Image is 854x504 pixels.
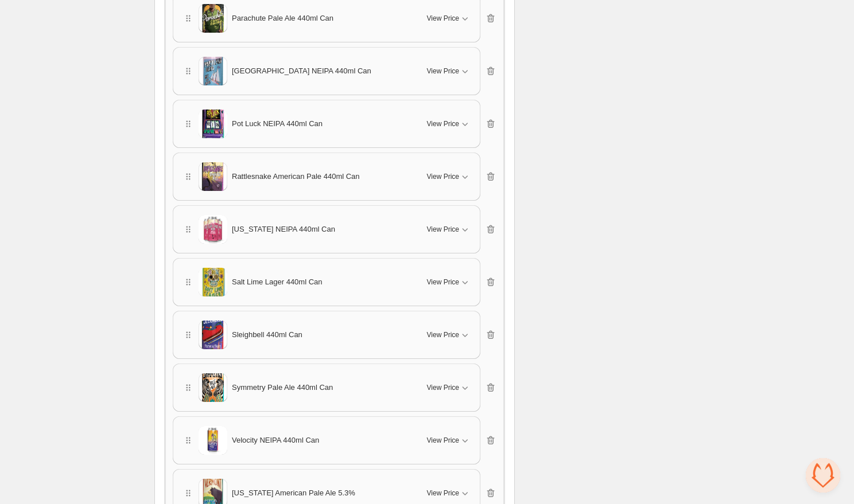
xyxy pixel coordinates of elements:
[427,67,459,76] span: View Price
[427,225,459,234] span: View Price
[420,431,478,450] button: View Price
[420,115,478,133] button: View Price
[232,65,371,77] span: [GEOGRAPHIC_DATA] NEIPA 440ml Can
[199,215,227,244] img: Rhode Island NEIPA 440ml Can
[427,172,459,181] span: View Price
[232,276,323,288] span: Salt Lime Lager 440ml Can
[427,436,459,445] span: View Price
[199,93,227,154] img: Pot Luck NEIPA 440ml Can
[232,382,333,393] span: Symmetry Pale Ale 440ml Can
[199,255,227,308] img: Salt Lime Lager 440ml Can
[232,224,335,235] span: [US_STATE] NEIPA 440ml Can
[427,14,459,23] span: View Price
[420,484,478,502] button: View Price
[806,458,840,493] div: Open chat
[199,426,227,455] img: Velocity NEIPA 440ml Can
[232,487,355,499] span: [US_STATE] American Pale Ale 5.3%
[427,119,459,128] span: View Price
[199,304,227,365] img: Sleighbell 440ml Can
[199,357,227,417] img: Symmetry Pale Ale 440ml Can
[420,9,478,28] button: View Price
[427,330,459,339] span: View Price
[232,171,360,182] span: Rattlesnake American Pale 440ml Can
[427,383,459,392] span: View Price
[199,146,227,206] img: Rattlesnake American Pale 440ml Can
[420,62,478,80] button: View Price
[427,278,459,287] span: View Price
[199,45,227,97] img: Portland NEIPA 440ml Can
[232,118,323,130] span: Pot Luck NEIPA 440ml Can
[232,329,302,341] span: Sleighbell 440ml Can
[232,435,319,446] span: Velocity NEIPA 440ml Can
[420,378,478,397] button: View Price
[420,273,478,291] button: View Price
[420,167,478,186] button: View Price
[232,13,333,24] span: Parachute Pale Ale 440ml Can
[420,326,478,344] button: View Price
[420,220,478,239] button: View Price
[427,489,459,498] span: View Price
